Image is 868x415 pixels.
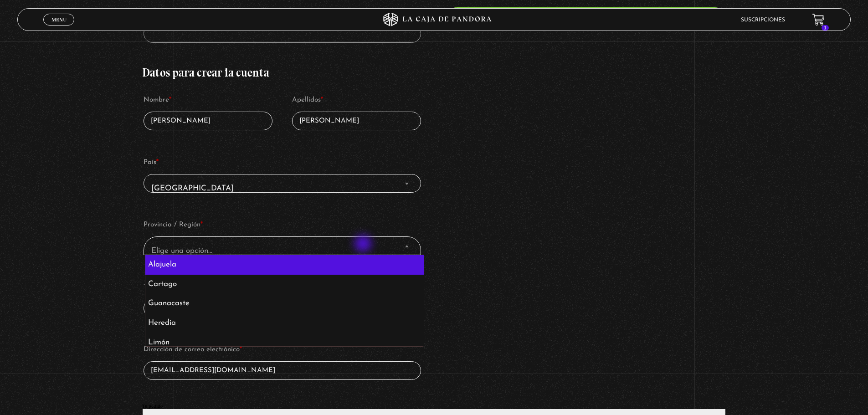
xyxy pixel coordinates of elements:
label: Teléfono [144,281,421,294]
label: País [144,156,421,169]
span: Provincia / Región [144,236,421,255]
li: Guanacaste [145,294,424,313]
li: Alajuela [145,255,424,275]
h3: Tu pedido [142,404,725,409]
span: Cerrar [48,25,70,31]
label: Número de identificación (opcional) [144,6,421,20]
label: Apellidos [292,93,421,107]
label: Provincia / Región [144,218,421,232]
span: Elige una opción… [151,247,212,255]
li: Heredia [145,313,424,333]
span: País [144,174,421,193]
a: 1 [812,14,825,26]
label: Dirección de correo electrónico [144,343,421,357]
span: 1 [822,25,829,31]
li: Cartago [145,275,424,294]
h3: Datos para crear la cuenta [142,67,422,78]
span: Menu [51,17,67,22]
a: Suscripciones [741,17,785,23]
li: Limón [145,333,424,353]
span: Costa Rica [148,178,416,199]
label: Nombre [144,93,272,107]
